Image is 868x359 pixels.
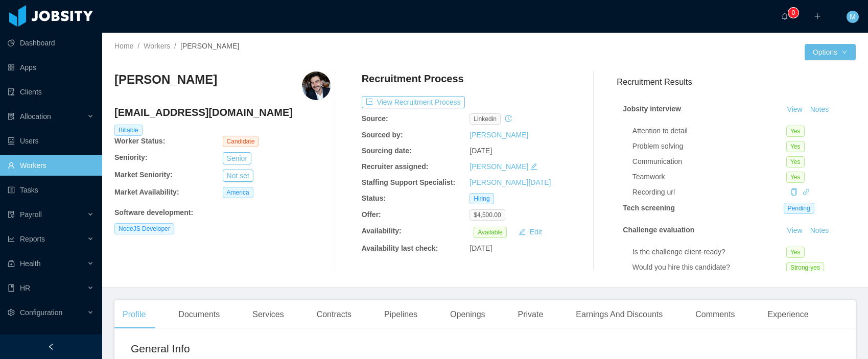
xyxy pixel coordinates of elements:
span: / [174,42,176,50]
span: Configuration [20,308,62,317]
span: Billable [114,125,143,136]
img: 7992be96-e141-44a5-a876-f69e17734a19_68b7022ac4310-400w.png [302,71,331,100]
a: icon: robotUsers [8,131,94,151]
i: icon: history [505,115,512,122]
div: Teamwork [632,172,786,182]
span: Payroll [20,210,42,219]
span: / [137,42,139,50]
div: Is the challenge client-ready? [632,247,786,257]
a: icon: profileTasks [8,180,94,200]
button: icon: exportView Recruitment Process [362,96,465,108]
span: America [223,187,253,198]
sup: 0 [788,8,799,18]
a: icon: auditClients [8,82,94,102]
div: Communication [632,156,786,167]
a: [PERSON_NAME] [470,162,528,171]
div: Would you hire this candidate? [632,262,786,273]
div: Copy [790,187,797,198]
i: icon: bell [781,13,788,20]
div: Earnings And Discounts [568,300,671,329]
i: icon: plus [814,13,821,20]
i: icon: book [8,284,15,292]
i: icon: link [803,188,810,196]
b: Availability last check: [362,244,438,252]
h2: General Info [131,341,485,357]
div: Attention to detail [632,126,786,136]
a: icon: pie-chartDashboard [8,33,94,53]
span: Yes [786,172,805,183]
i: icon: medicine-box [8,260,15,267]
b: Software development : [114,208,193,217]
b: Source: [362,114,388,123]
h4: Recruitment Process [362,71,464,86]
button: icon: editEdit [514,226,546,238]
span: linkedin [470,113,501,125]
span: [DATE] [470,244,492,252]
a: View [784,105,806,113]
span: Candidate [223,136,259,147]
span: [DATE] [470,147,492,155]
i: icon: file-protect [8,211,15,218]
div: Problem solving [632,141,786,152]
i: icon: line-chart [8,235,15,243]
button: Optionsicon: down [805,44,856,60]
span: Reports [20,235,45,243]
span: Yes [786,247,805,258]
div: Comments [687,300,743,329]
a: icon: link [803,188,810,196]
b: Status: [362,194,386,202]
span: NodeJS Developer [114,223,174,234]
span: Yes [786,156,805,167]
a: icon: exportView Recruitment Process [362,98,465,106]
a: icon: appstoreApps [8,57,94,78]
a: [PERSON_NAME] [470,131,528,139]
a: [PERSON_NAME][DATE] [470,178,551,186]
i: icon: edit [530,163,537,170]
b: Recruiter assigned: [362,162,429,171]
button: Notes [806,225,833,237]
div: Services [244,300,292,329]
div: Recording url [632,187,786,198]
button: Notes [806,104,833,116]
b: Seniority: [114,153,148,161]
a: View [784,226,806,234]
span: Yes [786,141,805,152]
h3: Recruitment Results [617,76,856,88]
span: Yes [786,126,805,137]
a: Workers [144,42,170,50]
b: Sourcing date: [362,147,412,155]
div: Contracts [309,300,360,329]
i: icon: copy [790,188,797,196]
div: Openings [442,300,494,329]
b: Market Seniority: [114,171,173,179]
h3: [PERSON_NAME] [114,71,217,88]
div: Pipelines [376,300,426,329]
a: Home [114,42,133,50]
strong: Challenge evaluation [623,226,694,234]
b: Sourced by: [362,131,403,139]
b: Availability: [362,227,402,235]
h4: [EMAIL_ADDRESS][DOMAIN_NAME] [114,105,331,119]
span: $4,500.00 [470,209,505,221]
button: Not set [223,170,253,182]
span: Health [20,259,40,268]
div: Profile [114,300,154,329]
strong: Tech screening [623,204,675,212]
i: icon: setting [8,309,15,316]
span: HR [20,284,30,292]
button: Senior [223,152,251,164]
span: [PERSON_NAME] [180,42,239,50]
strong: Jobsity interview [623,105,681,113]
span: Hiring [470,193,494,204]
span: Pending [784,203,814,214]
b: Worker Status: [114,137,165,145]
b: Offer: [362,210,381,219]
span: Strong-yes [786,262,824,273]
b: Staffing Support Specialist: [362,178,456,186]
span: Allocation [20,112,51,121]
div: Documents [170,300,228,329]
b: Market Availability: [114,188,179,196]
div: Experience [760,300,817,329]
i: icon: solution [8,113,15,120]
div: Private [510,300,552,329]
